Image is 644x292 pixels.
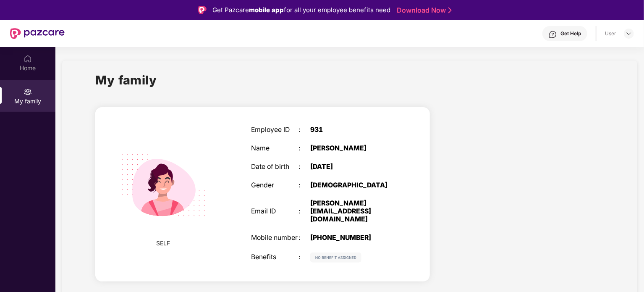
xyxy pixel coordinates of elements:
img: Logo [198,6,207,14]
div: Name [251,145,298,153]
div: Get Help [560,30,581,37]
h1: My family [95,71,157,89]
img: svg+xml;base64,PHN2ZyB4bWxucz0iaHR0cDovL3d3dy53My5vcmcvMjAwMC9zdmciIHdpZHRoPSIyMjQiIGhlaWdodD0iMT... [110,132,217,239]
img: svg+xml;base64,PHN2ZyB3aWR0aD0iMjAiIGhlaWdodD0iMjAiIHZpZXdCb3g9IjAgMCAyMCAyMCIgZmlsbD0ibm9uZSIgeG... [24,88,32,96]
div: Get Pazcare for all your employee benefits need [212,5,390,15]
div: [DATE] [310,163,393,171]
div: : [298,126,310,134]
img: New Pazcare Logo [10,28,65,39]
img: svg+xml;base64,PHN2ZyBpZD0iSGVscC0zMngzMiIgeG1sbnM9Imh0dHA6Ly93d3cudzMub3JnLzIwMDAvc3ZnIiB3aWR0aD... [549,30,557,39]
span: SELF [157,239,170,248]
div: [PERSON_NAME] [310,145,393,153]
div: [DEMOGRAPHIC_DATA] [310,182,393,189]
strong: mobile app [249,6,284,14]
div: : [298,234,310,242]
div: Benefits [251,253,298,261]
img: svg+xml;base64,PHN2ZyBpZD0iRHJvcGRvd24tMzJ4MzIiIHhtbG5zPSJodHRwOi8vd3d3LnczLm9yZy8yMDAwL3N2ZyIgd2... [626,30,632,37]
a: Download Now [397,6,449,15]
div: : [298,208,310,216]
div: : [298,145,310,153]
div: Employee ID [251,126,298,134]
div: [PHONE_NUMBER] [310,234,393,242]
div: : [298,182,310,189]
div: [PERSON_NAME][EMAIL_ADDRESS][DOMAIN_NAME] [310,200,393,223]
img: svg+xml;base64,PHN2ZyBpZD0iSG9tZSIgeG1sbnM9Imh0dHA6Ly93d3cudzMub3JnLzIwMDAvc3ZnIiB3aWR0aD0iMjAiIG... [24,55,32,63]
div: Mobile number [251,234,298,242]
div: User [605,30,616,37]
img: svg+xml;base64,PHN2ZyB4bWxucz0iaHR0cDovL3d3dy53My5vcmcvMjAwMC9zdmciIHdpZHRoPSIxMjIiIGhlaWdodD0iMj... [310,253,361,263]
div: Email ID [251,208,298,216]
div: Date of birth [251,163,298,171]
div: 931 [310,126,393,134]
div: : [298,253,310,261]
div: Gender [251,182,298,189]
div: : [298,163,310,171]
img: Stroke [448,6,452,15]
